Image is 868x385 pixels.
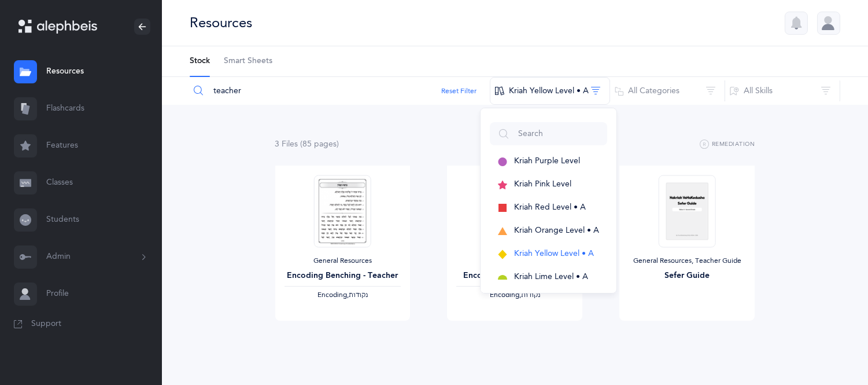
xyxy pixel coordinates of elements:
button: Kriah Yellow Level • A [490,243,607,266]
span: Kriah Lime Level • A [514,272,588,281]
input: Search Resources [189,77,490,105]
img: Sefer_Guide_-_Yellow_A_-_Second_Grade_thumbnail_1756878090.png [659,175,715,247]
div: General Resources [456,256,573,266]
span: ‫נקודות‬ [349,291,368,299]
button: Kriah Purple Level [490,150,607,173]
span: ‫נקודות‬ [521,291,540,299]
span: Encoding, [317,291,349,299]
div: Encoding Tefillos - Teacher [456,270,573,282]
span: Kriah Orange Level • A [514,226,599,235]
div: Resources [190,13,252,32]
div: Encoding Benching - Teacher [285,270,401,282]
input: Search [490,122,607,145]
span: Kriah Pink Level [514,179,571,189]
span: Encoding, [490,291,521,299]
button: All Categories [610,77,725,105]
button: Kriah Red Level • A [490,196,607,219]
span: s [334,140,337,149]
span: Smart Sheets [224,56,272,67]
div: Sefer Guide [629,270,745,282]
span: Kriah Purple Level [514,156,580,166]
button: All Skills [725,77,840,105]
span: 3 File [275,140,298,149]
button: Kriah Yellow Level • A [490,77,610,105]
span: s [295,140,298,149]
div: General Resources, Teacher Guide [629,256,745,266]
button: Kriah Pink Level [490,173,607,196]
button: Kriah Lime Level • A [490,266,607,289]
img: Encoding-Benching-Teacher_1545788308.png [314,175,371,247]
span: Support [31,318,61,330]
span: (85 page ) [301,140,339,149]
button: Kriah Green Level • A [490,289,607,312]
button: Remediation [700,138,755,152]
span: Kriah Red Level • A [514,203,586,212]
div: General Resources [285,256,401,266]
span: Kriah Yellow Level • A [514,249,594,258]
button: Reset Filter [441,86,477,96]
button: Kriah Orange Level • A [490,219,607,243]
